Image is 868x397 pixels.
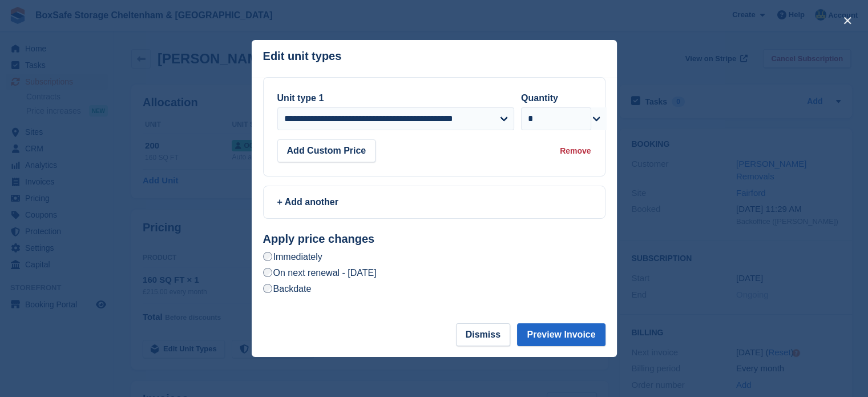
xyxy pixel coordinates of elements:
[263,251,322,263] label: Immediately
[838,11,857,30] button: close
[263,50,342,63] p: Edit unit types
[263,283,312,295] label: Backdate
[263,267,377,279] label: On next renewal - [DATE]
[521,93,558,103] label: Quantity
[263,268,272,277] input: On next renewal - [DATE]
[277,195,591,209] div: + Add another
[263,186,605,219] a: + Add another
[277,93,324,103] label: Unit type 1
[560,145,591,157] div: Remove
[263,252,272,261] input: Immediately
[263,232,375,245] strong: Apply price changes
[263,284,272,293] input: Backdate
[277,139,376,162] button: Add Custom Price
[456,323,510,346] button: Dismiss
[517,323,605,346] button: Preview Invoice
